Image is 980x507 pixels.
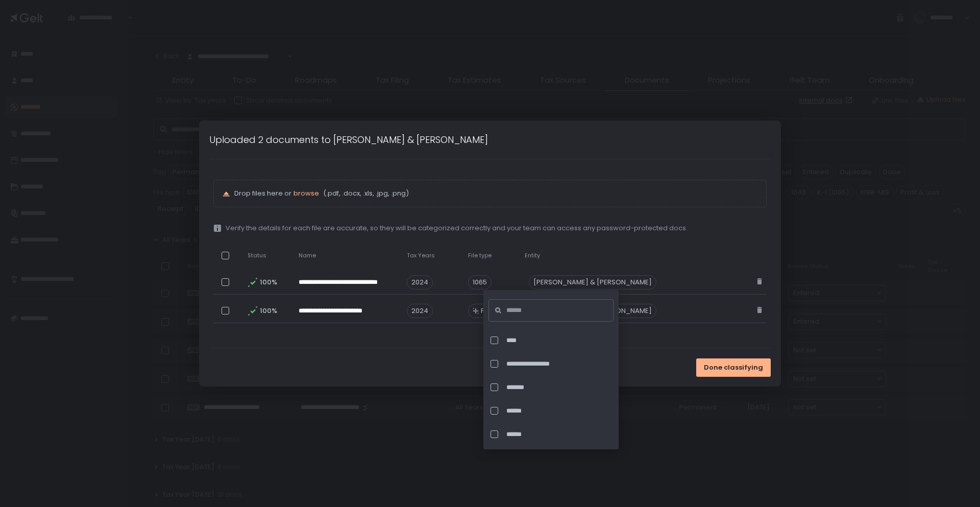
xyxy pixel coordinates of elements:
[407,252,435,259] span: Tax Years
[260,278,276,287] span: 100%
[321,189,409,198] span: (.pdf, .docx, .xls, .jpg, .png)
[468,275,492,289] div: 1065
[293,189,319,198] button: browse
[525,252,540,259] span: Entity
[704,363,763,372] span: Done classifying
[407,304,433,318] span: 2024
[248,252,266,259] span: Status
[260,306,276,316] span: 100%
[209,133,488,147] h1: Uploaded 2 documents to [PERSON_NAME] & [PERSON_NAME]
[299,252,316,259] span: Name
[481,306,508,316] span: File type
[226,224,688,233] span: Verify the details for each file are accurate, so they will be categorized correctly and your tea...
[468,252,492,259] span: File type
[234,189,758,198] p: Drop files here or
[696,358,771,377] button: Done classifying
[293,188,319,198] span: browse
[407,275,433,289] span: 2024
[529,275,656,289] div: [PERSON_NAME] & [PERSON_NAME]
